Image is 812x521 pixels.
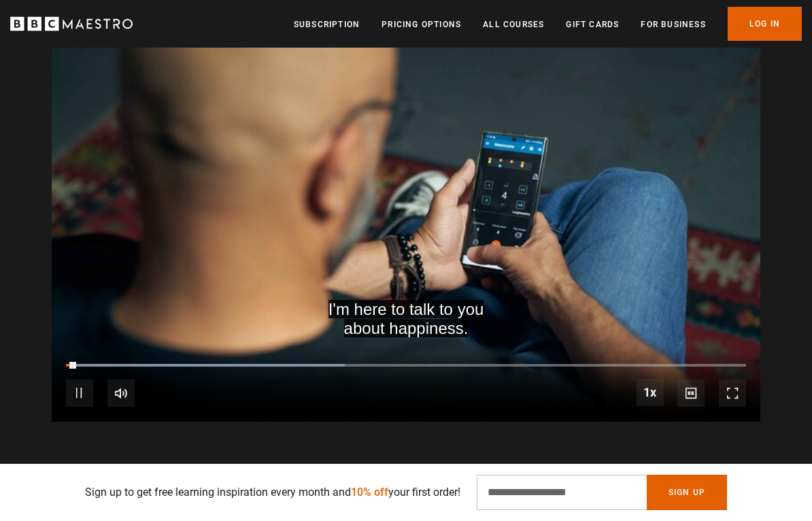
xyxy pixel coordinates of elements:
[637,379,664,406] button: Playback Rate
[351,486,388,499] span: 10% off
[294,7,802,41] nav: Primary
[52,23,760,422] video-js: Video Player
[85,484,460,501] p: Sign up to get free learning inspiration every month and your first order!
[66,380,93,407] button: Pause
[677,380,705,407] button: Captions
[483,18,544,31] a: All Courses
[66,364,746,367] div: Progress Bar
[719,380,746,407] button: Fullscreen
[728,7,802,41] a: Log In
[566,18,619,31] a: Gift Cards
[10,14,133,34] svg: BBC Maestro
[107,380,135,407] button: Mute
[641,18,705,31] a: For business
[294,18,360,31] a: Subscription
[647,475,727,510] button: Sign Up
[382,18,461,31] a: Pricing Options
